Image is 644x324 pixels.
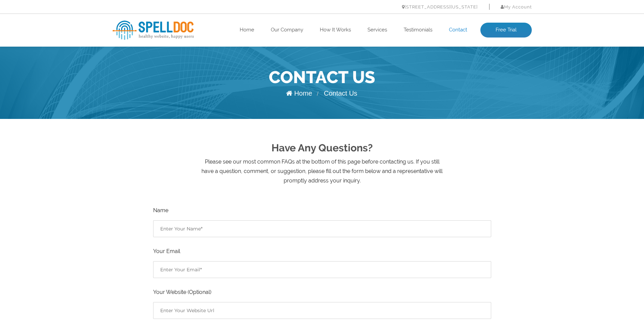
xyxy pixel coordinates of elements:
[153,261,491,278] input: Enter Your Email*
[324,90,357,97] span: Contact Us
[153,288,491,297] label: Your Website (Optional)
[113,139,532,157] h2: Have Any Questions?
[200,157,444,185] p: Please see our most common FAQs at the bottom of this page before contacting us. If you still hav...
[153,302,491,319] input: Enter Your Website Url
[286,90,312,97] a: Home
[153,220,491,237] input: Enter Your Name*
[113,66,532,89] h1: Contact Us
[153,206,491,215] label: Name
[317,91,318,97] span: /
[153,247,491,256] label: Your Email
